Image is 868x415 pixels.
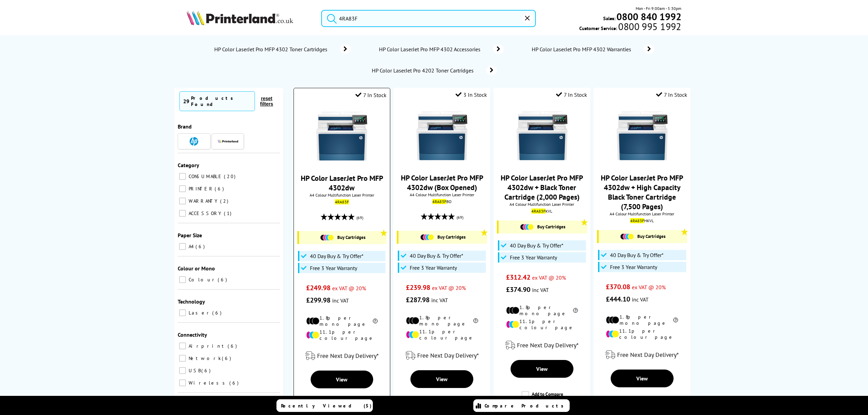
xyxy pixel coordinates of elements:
[610,264,657,270] span: Free 3 Year Warranty
[603,15,615,22] span: Sales:
[178,123,192,130] span: Brand
[656,91,687,98] div: 7 In Stock
[636,375,648,382] span: View
[617,23,681,30] span: 0800 995 1992
[398,199,485,204] div: BO
[201,367,212,374] span: 6
[335,199,349,204] mark: 4RA83F
[306,283,330,292] span: £249.98
[436,376,448,383] span: View
[378,44,504,54] a: HP Color LaserJet Pro MFP 4302 Accessories
[556,91,587,98] div: 7 In Stock
[521,391,563,404] label: Add to Compare
[611,370,674,387] a: View
[616,110,668,161] img: HP-4302dw-Front-Main-Small.jpg
[187,343,227,349] span: Airprint
[410,252,463,259] span: 40 Day Buy & Try Offer*
[187,10,293,25] img: Printerland Logo
[178,298,205,305] span: Technology
[179,343,186,349] input: Airprint 6
[371,67,476,74] span: HP Color LaserJet Pro 4202 Toner Cartridges
[310,265,357,271] span: Free 3 Year Warranty
[297,346,386,365] div: modal_delivery
[601,173,683,211] a: HP Color LaserJet Pro MFP 4302dw + High Capacity Black Toner Cartridge (7,500 Pages)
[337,235,365,240] span: Buy Cartridges
[420,234,434,240] img: Cartridges
[187,173,223,179] span: CONSUMABLE
[187,310,212,316] span: Laser
[597,345,687,364] div: modal_delivery
[320,235,334,241] img: Cartridges
[276,399,373,412] a: Recently Viewed (5)
[317,352,379,360] span: Free Next Day Delivery*
[183,98,189,105] span: 29
[506,285,530,294] span: £374.90
[178,331,207,338] span: Connectivity
[332,285,366,292] span: ex VAT @ 20%
[401,173,483,192] a: HP Color LaserJet Pro MFP 4302dw (Box Opened)
[378,46,483,53] span: HP Color LaserJet Pro MFP 4302 Accessories
[224,210,233,216] span: 1
[187,380,229,386] span: Wireless
[499,209,585,214] div: KVL
[537,224,565,230] span: Buy Cartridges
[517,341,579,349] span: Free Next Day Delivery*
[536,365,548,372] span: View
[321,10,536,27] input: Search product or b
[606,328,678,340] li: 11.1p per colour page
[516,110,568,161] img: HP-4302dw-Front-Main-Small.jpg
[510,242,564,249] span: 40 Day Buy & Try Offer*
[630,218,644,223] mark: 4RA83F
[579,23,681,31] span: Customer Service:
[606,282,630,291] span: £370.08
[531,44,654,54] a: HP Color LaserJet Pro MFP 4302 Warranties
[297,192,386,198] span: A4 Colour Multifunction Laser Printer
[506,304,578,317] li: 1.8p per mono page
[187,355,221,361] span: Network
[355,92,386,98] div: 7 In Stock
[195,243,206,250] span: 6
[406,329,478,341] li: 11.1p per colour page
[179,210,186,217] input: ACCESSORY 1
[212,310,223,316] span: 6
[218,277,229,283] span: 6
[179,173,186,180] input: CONSUMABLE 20
[599,218,685,223] div: HKVL
[602,233,683,240] a: Buy Cartridges
[615,13,681,20] a: 0800 840 1992
[457,211,463,224] span: (69)
[255,95,278,107] button: reset filters
[190,137,198,146] img: HP
[432,284,466,291] span: ex VAT @ 20%
[606,314,678,326] li: 1.8p per mono page
[606,295,630,304] span: £444.10
[511,360,573,378] a: View
[306,296,330,305] span: £299.98
[636,5,681,12] span: Mon - Fri 9:00am - 5:30pm
[485,403,567,409] span: Compare Products
[417,351,479,359] span: Free Next Day Delivery*
[311,371,373,388] a: View
[179,276,186,283] input: Colour 6
[214,44,351,54] a: HP Color LaserJet Pro MFP 4302 Toner Cartridges
[214,46,330,53] span: HP Color LaserJet Pro MFP 4302 Toner Cartridges
[497,336,587,355] div: modal_delivery
[532,274,566,281] span: ex VAT @ 20%
[532,286,549,293] span: inc VAT
[371,66,497,75] a: HP Color LaserJet Pro 4202 Toner Cartridges
[406,314,478,327] li: 1.8p per mono page
[220,198,230,204] span: 2
[218,139,238,143] img: Printerland
[637,233,665,239] span: Buy Cartridges
[356,211,363,224] span: (69)
[432,199,446,204] mark: 4RA83F
[187,186,214,192] span: PRINTER
[178,232,202,239] span: Paper Size
[228,343,239,349] span: 6
[520,224,534,230] img: Cartridges
[502,224,583,230] a: Buy Cartridges
[178,162,199,169] span: Category
[215,186,226,192] span: 6
[229,380,240,386] span: 6
[187,210,223,216] span: ACCESSORY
